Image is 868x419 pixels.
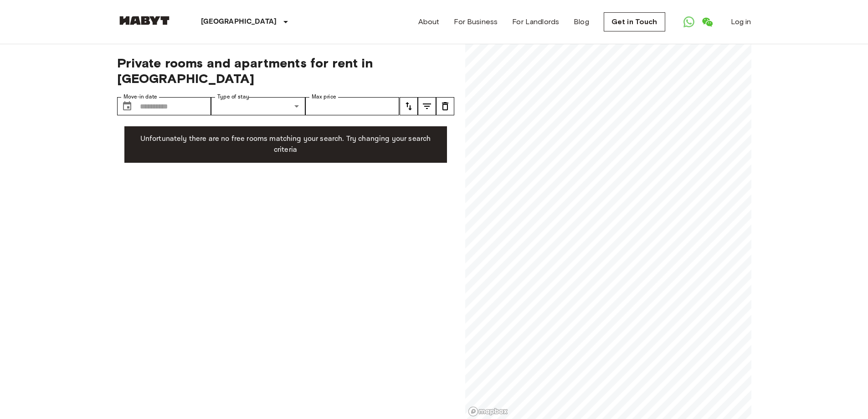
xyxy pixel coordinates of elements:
a: Log in [731,16,751,27]
a: Open WhatsApp [680,13,698,31]
label: Max price [312,93,336,101]
button: tune [418,97,436,115]
a: Get in Touch [604,12,665,31]
button: tune [400,97,418,115]
a: About [418,16,440,27]
a: Blog [574,16,589,27]
img: Habyt [117,16,172,25]
span: Private rooms and apartments for rent in [GEOGRAPHIC_DATA] [117,55,454,86]
a: For Landlords [512,16,559,27]
a: Mapbox logo [468,406,508,417]
a: Open WeChat [698,13,716,31]
p: [GEOGRAPHIC_DATA] [201,16,277,27]
label: Move-in date [123,93,157,101]
p: Unfortunately there are no free rooms matching your search. Try changing your search criteria [132,134,440,155]
button: Choose date [118,97,136,115]
a: For Business [454,16,498,27]
button: tune [436,97,454,115]
label: Type of stay [217,93,249,101]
